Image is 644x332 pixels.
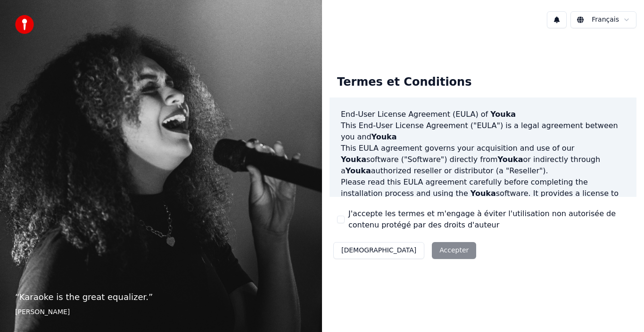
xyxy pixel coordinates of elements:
h3: End-User License Agreement (EULA) of [341,109,625,120]
label: J'accepte les termes et m'engage à éviter l'utilisation non autorisée de contenu protégé par des ... [348,208,629,231]
p: Please read this EULA agreement carefully before completing the installation process and using th... [341,177,625,222]
p: This EULA agreement governs your acquisition and use of our software ("Software") directly from o... [341,143,625,177]
div: Termes et Conditions [330,67,479,97]
span: Youka [471,189,496,198]
button: [DEMOGRAPHIC_DATA] [333,242,424,259]
span: Youka [498,155,523,164]
img: youka [15,15,34,34]
p: This End-User License Agreement ("EULA") is a legal agreement between you and [341,120,625,143]
span: Youka [372,132,397,141]
span: Youka [490,110,516,119]
footer: [PERSON_NAME] [15,308,307,317]
span: Youka [346,166,371,175]
span: Youka [341,155,366,164]
p: “ Karaoke is the great equalizer. ” [15,291,307,304]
